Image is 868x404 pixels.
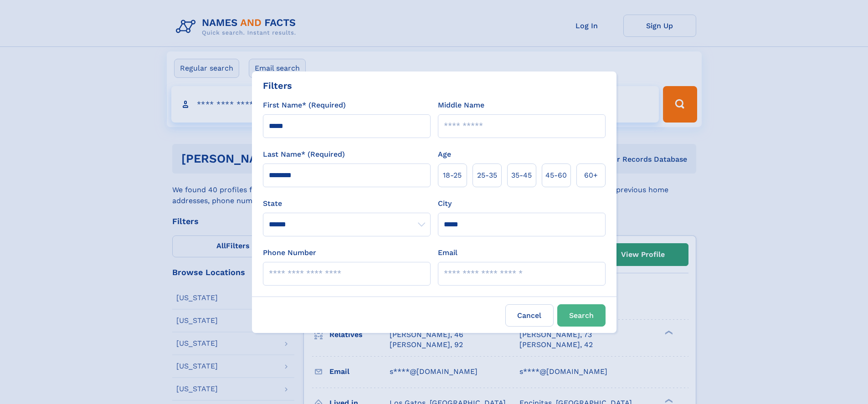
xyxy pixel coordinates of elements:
[438,198,452,209] label: City
[443,170,462,181] span: 18‑25
[263,247,316,258] label: Phone Number
[557,304,606,327] button: Search
[511,170,532,181] span: 35‑45
[263,79,292,92] div: Filters
[545,170,567,181] span: 45‑60
[505,304,554,327] label: Cancel
[438,100,484,111] label: Middle Name
[477,170,497,181] span: 25‑35
[584,170,598,181] span: 60+
[263,100,346,111] label: First Name* (Required)
[263,198,431,209] label: State
[438,149,451,160] label: Age
[263,149,345,160] label: Last Name* (Required)
[438,247,457,258] label: Email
